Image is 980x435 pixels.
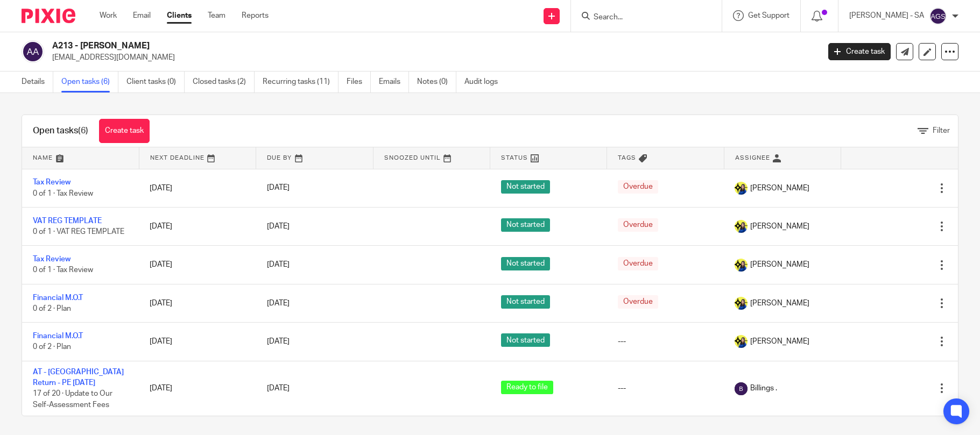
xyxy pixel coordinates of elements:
[100,10,117,21] a: Work
[267,384,290,392] span: [DATE]
[22,9,75,23] img: Pixie
[384,155,441,161] span: Snoozed Until
[417,72,456,92] a: Notes (0)
[347,72,371,92] a: Files
[501,180,550,194] span: Not started
[52,40,660,52] h2: A213 - [PERSON_NAME]
[735,297,748,310] img: Bobo-Starbridge%201.jpg
[139,361,256,416] td: [DATE]
[267,223,290,230] span: [DATE]
[618,295,658,309] span: Overdue
[501,381,553,394] span: Ready to file
[501,295,550,309] span: Not started
[139,323,256,361] td: [DATE]
[33,294,83,302] a: Financial M.O.T
[464,72,506,92] a: Audit logs
[242,10,269,21] a: Reports
[52,52,812,63] p: [EMAIL_ADDRESS][DOMAIN_NAME]
[33,344,71,351] span: 0 of 2 · Plan
[133,10,151,21] a: Email
[379,72,409,92] a: Emails
[33,217,102,225] a: VAT REG TEMPLATE
[193,72,255,92] a: Closed tasks (2)
[33,125,88,137] h1: Open tasks
[139,284,256,322] td: [DATE]
[750,298,809,309] span: [PERSON_NAME]
[99,119,150,143] a: Create task
[263,72,339,92] a: Recurring tasks (11)
[828,43,891,60] a: Create task
[126,72,185,92] a: Client tasks (0)
[139,207,256,245] td: [DATE]
[748,12,789,19] span: Get Support
[735,259,748,272] img: Bobo-Starbridge%201.jpg
[501,257,550,270] span: Not started
[33,332,83,340] a: Financial M.O.T
[735,382,748,395] img: svg%3E
[735,335,748,348] img: Bobo-Starbridge%201.jpg
[501,218,550,232] span: Not started
[33,228,124,236] span: 0 of 1 · VAT REG TEMPLATE
[933,127,950,134] span: Filter
[735,182,748,195] img: Bobo-Starbridge%201.jpg
[33,190,93,197] span: 0 of 1 · Tax Review
[849,10,924,21] p: [PERSON_NAME] - SA
[33,255,70,263] a: Tax Review
[929,8,947,25] img: svg%3E
[618,180,658,194] span: Overdue
[139,169,256,207] td: [DATE]
[267,299,290,307] span: [DATE]
[750,259,809,270] span: [PERSON_NAME]
[501,333,550,347] span: Not started
[61,72,118,92] a: Open tasks (6)
[750,383,777,394] span: Billings .
[33,368,124,387] a: AT - [GEOGRAPHIC_DATA] Return - PE [DATE]
[33,179,70,186] a: Tax Review
[267,338,290,345] span: [DATE]
[167,10,192,21] a: Clients
[735,220,748,233] img: Bobo-Starbridge%201.jpg
[750,336,809,347] span: [PERSON_NAME]
[750,221,809,232] span: [PERSON_NAME]
[33,267,93,274] span: 0 of 1 · Tax Review
[501,155,528,161] span: Status
[618,218,658,232] span: Overdue
[78,126,88,135] span: (6)
[618,336,713,347] div: ---
[750,183,809,194] span: [PERSON_NAME]
[139,246,256,284] td: [DATE]
[593,13,689,23] input: Search
[618,383,713,394] div: ---
[267,184,290,192] span: [DATE]
[208,10,225,21] a: Team
[33,305,71,312] span: 0 of 2 · Plan
[22,40,44,63] img: svg%3E
[618,257,658,270] span: Overdue
[33,390,112,409] span: 17 of 20 · Update to Our Self-Assessment Fees
[267,261,290,268] span: [DATE]
[22,72,53,92] a: Details
[618,155,636,161] span: Tags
